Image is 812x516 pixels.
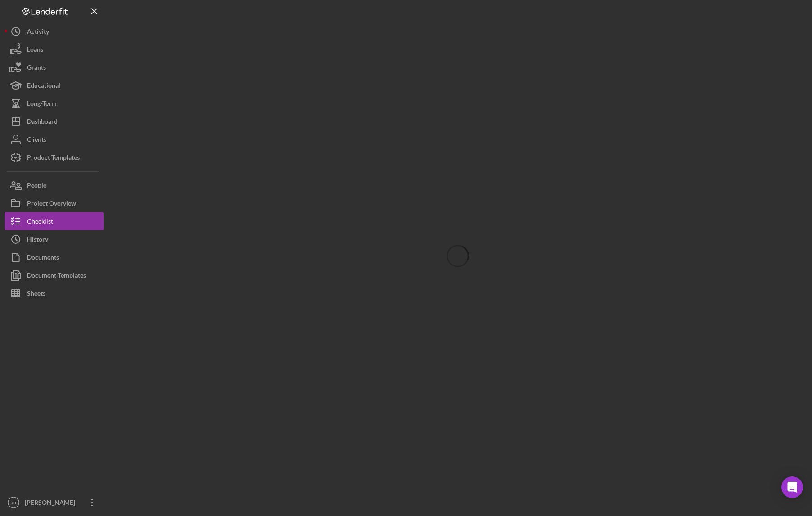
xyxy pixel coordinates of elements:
[5,76,104,94] button: Educational
[5,194,104,212] button: Project Overview
[5,130,104,148] button: Clients
[27,22,49,43] div: Activity
[27,194,76,215] div: Project Overview
[5,58,104,76] button: Grants
[5,212,104,230] button: Checklist
[5,494,104,512] button: JD[PERSON_NAME]
[27,148,80,169] div: Product Templates
[27,248,59,269] div: Documents
[5,22,104,40] button: Activity
[23,494,81,514] div: [PERSON_NAME]
[781,476,803,498] div: Open Intercom Messenger
[27,176,46,197] div: People
[27,76,60,97] div: Educational
[27,212,53,233] div: Checklist
[5,266,104,284] button: Document Templates
[5,284,104,302] button: Sheets
[5,176,104,194] button: People
[27,94,57,115] div: Long-Term
[11,500,16,505] text: JD
[27,130,46,151] div: Clients
[5,112,104,130] button: Dashboard
[5,148,104,166] button: Product Templates
[5,230,104,248] button: History
[27,266,86,287] div: Document Templates
[5,94,104,112] button: Long-Term
[27,40,43,61] div: Loans
[5,40,104,58] button: Loans
[27,112,58,133] div: Dashboard
[27,284,45,305] div: Sheets
[5,248,104,266] button: Documents
[27,58,46,79] div: Grants
[27,230,48,251] div: History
